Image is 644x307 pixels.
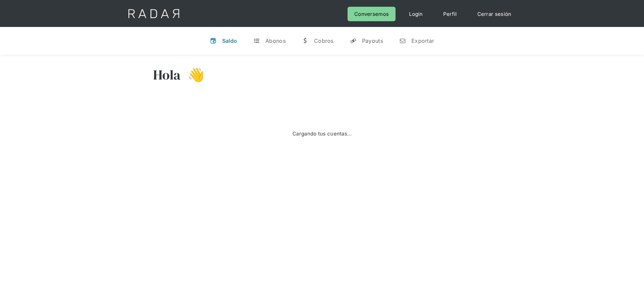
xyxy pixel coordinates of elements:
[302,37,309,44] div: w
[292,129,352,138] div: Cargando tus cuentas...
[153,66,181,83] h3: Hola
[436,7,464,21] a: Perfil
[399,37,406,44] div: n
[348,7,396,21] a: Conversemos
[402,7,430,21] a: Login
[362,37,383,44] div: Payouts
[265,37,286,44] div: Abonos
[181,66,205,83] h3: 👋
[222,37,237,44] div: Saldo
[471,7,518,21] a: Cerrar sesión
[253,37,260,44] div: t
[350,37,357,44] div: y
[210,37,217,44] div: v
[314,37,334,44] div: Cobros
[411,37,434,44] div: Exportar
